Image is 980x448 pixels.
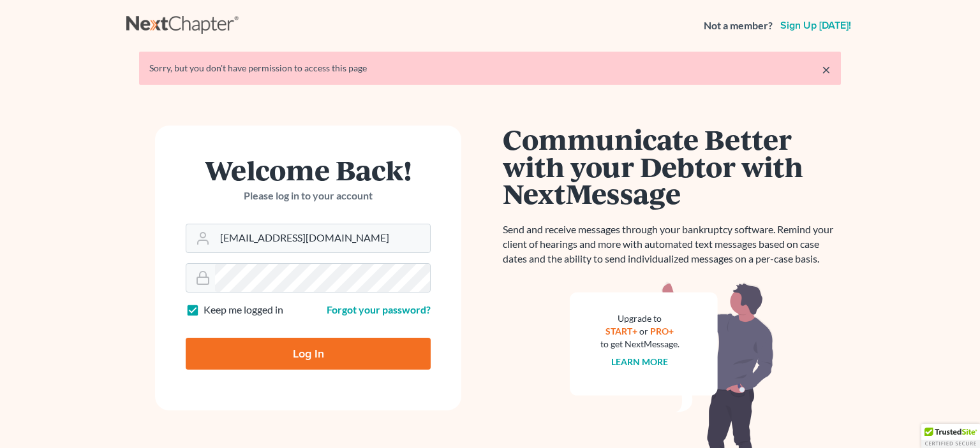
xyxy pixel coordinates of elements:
[640,326,649,336] span: or
[503,126,841,207] h1: Communicate Better with your Debtor with NextMessage
[600,338,679,350] div: to get NextMessage.
[327,303,431,315] a: Forgot your password?
[600,312,679,325] div: Upgrade to
[503,222,841,266] p: Send and receive messages through your bankruptcy software. Remind your client of hearings and mo...
[921,424,980,448] div: TrustedSite Certified
[606,326,638,336] a: START+
[778,20,854,31] a: Sign up [DATE]!
[215,224,430,252] input: Email Address
[651,326,674,336] a: PRO+
[186,338,431,370] input: Log In
[704,18,773,33] strong: Not a member?
[204,303,283,317] label: Keep me logged in
[186,156,431,184] h1: Welcome Back!
[822,62,831,77] a: ×
[149,62,831,75] div: Sorry, but you don't have permission to access this page
[186,189,431,203] p: Please log in to your account
[612,356,669,367] a: Learn more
